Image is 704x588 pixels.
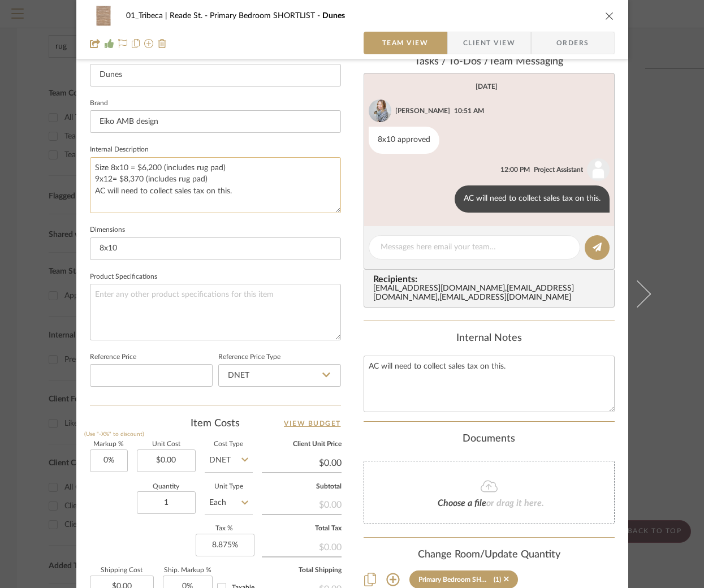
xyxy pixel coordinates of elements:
label: Reference Price Type [218,354,280,360]
div: Documents [364,433,615,446]
img: 136fc935-71bd-4c73-b8d4-1303a4a8470e.jpg [369,100,391,122]
span: Client View [463,32,515,54]
div: Internal Notes [364,332,615,345]
button: close [604,11,615,21]
label: Dimensions [90,227,125,233]
div: Primary Bedroom SHORTLIST [418,576,491,583]
label: Cost Type [205,442,253,447]
div: 10:51 AM [454,106,484,116]
div: [DATE] [476,83,498,90]
label: Product Specifications [90,274,157,280]
input: Enter the dimensions of this item [90,237,341,260]
span: Choose a file [438,499,486,508]
span: Orders [544,32,602,54]
img: user_avatar.png [587,158,610,181]
label: Ship. Markup % [163,568,213,573]
img: Remove from project [158,39,167,48]
img: d708c2f3-b762-413e-b9d6-78d9adcc4ed9_48x40.jpg [90,5,117,27]
input: Enter Brand [90,110,341,133]
a: View Budget [284,417,341,430]
div: $0.00 [262,536,342,556]
label: Unit Cost [137,442,196,447]
label: Markup % [90,442,128,447]
label: Total Shipping [262,568,342,573]
label: Client Unit Price [262,442,342,447]
label: Reference Price [90,354,136,360]
label: Unit Type [205,484,253,490]
label: Shipping Cost [90,568,154,573]
label: Brand [90,101,108,106]
div: Change Room/Update Quantity [364,549,615,561]
input: Enter Item Name [90,64,341,87]
label: Quantity [137,484,196,490]
div: 12:00 PM [500,165,530,175]
span: Recipients: [373,274,610,284]
span: 01_Tribeca | Reade St. [126,12,210,20]
label: Subtotal [262,484,342,490]
div: Project Assistant [534,165,583,175]
span: Primary Bedroom SHORTLIST [210,12,322,20]
div: Item Costs [90,417,341,430]
label: Internal Description [90,147,149,153]
div: team Messaging [364,56,615,68]
div: 8x10 approved [369,127,439,154]
div: [EMAIL_ADDRESS][DOMAIN_NAME] , [EMAIL_ADDRESS][DOMAIN_NAME] , [EMAIL_ADDRESS][DOMAIN_NAME] [373,284,610,302]
span: Team View [382,32,429,54]
div: $0.00 [262,494,342,514]
div: AC will need to collect sales tax on this. [455,185,610,213]
span: or drag it here. [486,499,544,508]
label: Total Tax [262,526,342,531]
span: Dunes [322,12,345,20]
span: Tasks / To-Dos / [414,57,489,67]
div: [PERSON_NAME] [395,106,450,116]
div: (1) [494,576,501,583]
label: Tax % [196,526,253,531]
